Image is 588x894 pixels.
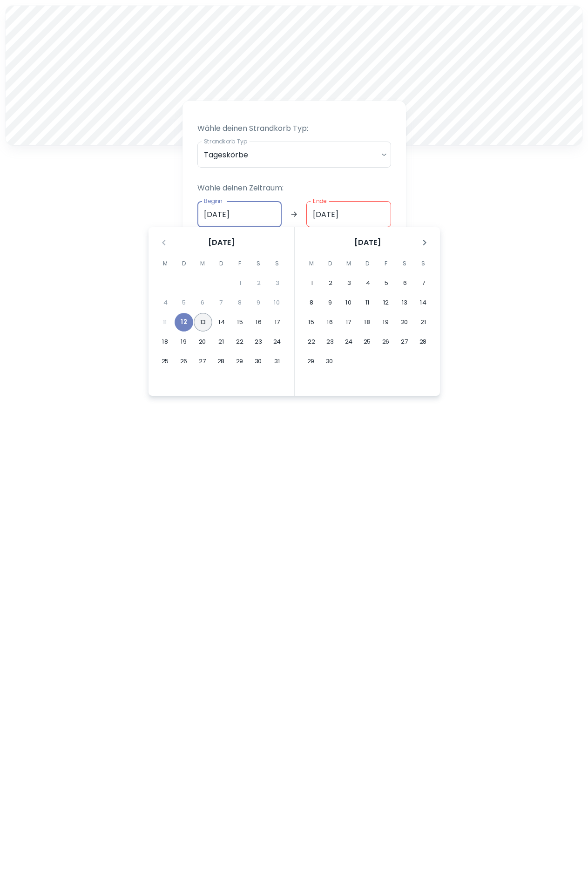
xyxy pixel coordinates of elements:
[378,254,394,273] span: Freitag
[268,332,286,351] button: 24
[303,274,321,292] button: 1
[269,254,285,273] span: Sonntag
[395,332,414,351] button: 27
[313,197,326,205] label: Ende
[359,254,376,273] span: Donnerstag
[175,352,193,371] button: 26
[354,237,381,248] span: [DATE]
[231,313,250,332] button: 15
[320,352,339,371] button: 30
[339,332,358,351] button: 24
[249,332,268,351] button: 23
[358,274,377,292] button: 4
[249,352,268,371] button: 30
[395,313,414,332] button: 20
[377,293,395,312] button: 12
[208,237,235,248] span: [DATE]
[321,293,339,312] button: 9
[302,352,320,371] button: 29
[414,332,433,351] button: 28
[358,293,377,312] button: 11
[197,201,282,227] input: dd.mm.yyyy
[339,293,358,312] button: 10
[358,332,377,351] button: 25
[193,332,212,351] button: 20
[175,332,193,351] button: 19
[268,352,286,371] button: 31
[230,332,249,351] button: 22
[321,313,339,332] button: 16
[204,137,247,145] label: Strandkorb Typ
[197,142,391,168] div: Tageskörbe
[212,313,231,332] button: 14
[396,254,413,273] span: Samstag
[194,254,211,273] span: Mittwoch
[213,254,230,273] span: Donnerstag
[176,254,192,273] span: Dienstag
[231,254,248,273] span: Freitag
[414,293,433,312] button: 14
[197,123,391,134] p: Wähle deinen Strandkorb Typ:
[302,332,321,351] button: 22
[395,293,414,312] button: 13
[321,332,339,351] button: 23
[302,313,321,332] button: 15
[230,352,249,371] button: 29
[212,332,230,351] button: 21
[175,313,193,332] button: 12
[268,313,287,332] button: 17
[303,254,320,273] span: Montag
[358,313,377,332] button: 18
[194,313,212,332] button: 13
[250,313,268,332] button: 16
[340,254,357,273] span: Mittwoch
[302,293,321,312] button: 8
[377,274,396,292] button: 5
[212,352,230,371] button: 28
[415,254,432,273] span: Sonntag
[157,254,174,273] span: Montag
[339,313,358,332] button: 17
[156,352,175,371] button: 25
[250,254,267,273] span: Samstag
[322,254,338,273] span: Dienstag
[197,183,391,194] p: Wähle deinen Zeitraum:
[306,201,391,227] input: dd.mm.yyyy
[414,313,433,332] button: 21
[193,352,212,371] button: 27
[377,313,395,332] button: 19
[340,274,358,292] button: 3
[417,235,433,251] button: Nächster Monat
[321,274,340,292] button: 2
[204,197,223,205] label: Beginn
[156,332,175,351] button: 18
[414,274,433,292] button: 7
[377,332,395,351] button: 26
[396,274,414,292] button: 6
